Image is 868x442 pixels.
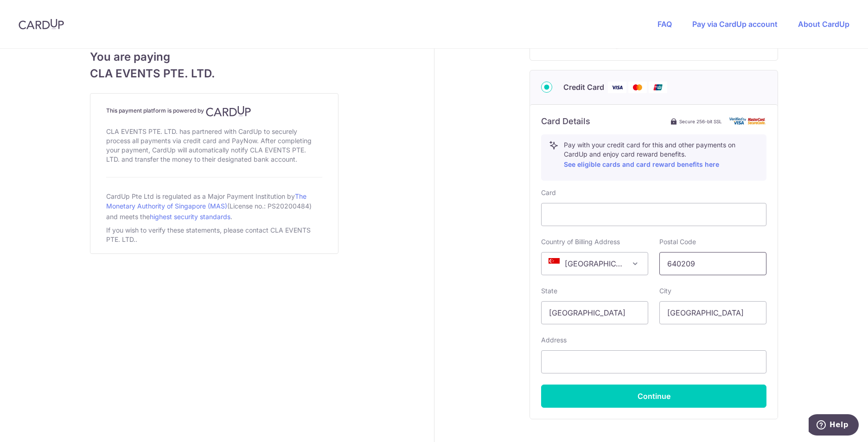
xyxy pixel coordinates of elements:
[19,19,64,30] img: CardUp
[628,82,647,93] img: Mastercard
[150,213,230,221] a: highest security standards
[206,106,251,117] img: CardUp
[541,385,766,408] button: Continue
[541,335,567,345] label: Address
[541,286,557,296] label: State
[541,188,556,197] label: Card
[541,116,590,127] h6: Card Details
[679,118,722,125] span: Secure 256-bit SSL
[541,82,766,93] div: Credit Card Visa Mastercard Union Pay
[106,106,322,117] h4: This payment platform is powered by
[659,237,696,246] label: Postal Code
[106,125,322,166] div: CLA EVENTS PTE. LTD. has partnered with CardUp to securely process all payments via credit card a...
[659,252,766,275] input: Example 123456
[729,117,766,125] img: card secure
[657,19,672,29] a: FAQ
[564,160,719,168] a: See eligible cards and card reward benefits here
[692,19,778,29] a: Pay via CardUp account
[649,82,667,93] img: Union Pay
[542,253,648,275] span: Singapore
[659,286,671,296] label: City
[564,140,759,170] p: Pay with your credit card for this and other payments on CardUp and enjoy card reward benefits.
[106,189,322,224] div: CardUp Pte Ltd is regulated as a Major Payment Institution by (License no.: PS20200484) and meets...
[90,49,338,65] span: You are paying
[809,414,859,437] iframe: Opens a widget where you can find more information
[563,82,604,93] span: Credit Card
[549,209,759,220] iframe: Secure card payment input frame
[106,224,322,246] div: If you wish to verify these statements, please contact CLA EVENTS PTE. LTD..
[541,237,620,246] label: Country of Billing Address
[541,252,648,275] span: Singapore
[798,19,849,29] a: About CardUp
[608,82,626,93] img: Visa
[90,65,338,82] span: CLA EVENTS PTE. LTD.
